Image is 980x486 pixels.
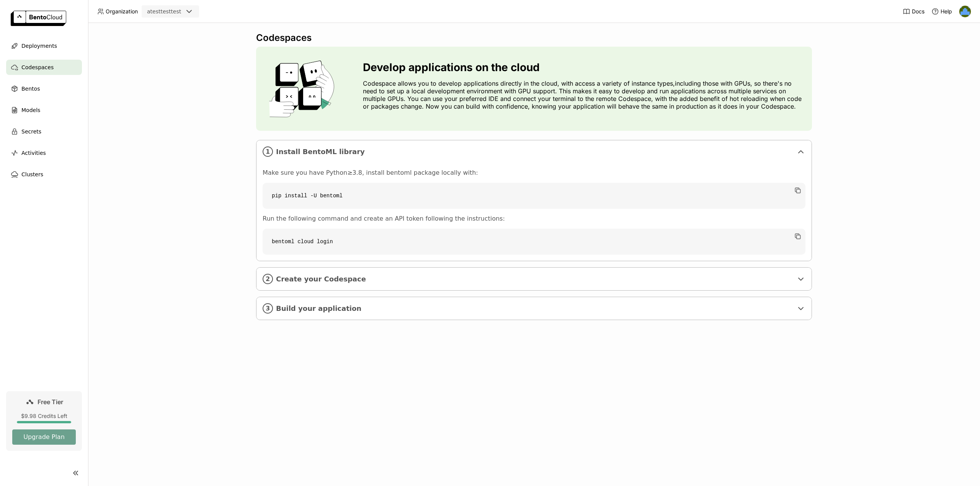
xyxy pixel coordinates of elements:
[182,8,183,16] input: Selected atesttesttest.
[21,84,40,93] span: Bentos
[38,398,63,406] span: Free Tier
[256,268,812,290] div: 2Create your Codespace
[256,32,812,44] div: Codespaces
[147,8,181,15] div: atesttesttest
[263,215,805,223] p: Run the following command and create an API token following the instructions:
[6,102,82,118] a: Models
[276,275,793,283] span: Create your Codespace
[931,8,952,15] div: Help
[21,106,40,115] span: Models
[11,11,66,26] img: logo
[21,63,54,72] span: Codespaces
[276,304,793,313] span: Build your application
[263,146,273,157] i: 1
[6,391,82,451] a: Free Tier$9.98 Credits LeftUpgrade Plan
[263,229,805,255] code: bentoml cloud login
[912,8,924,15] span: Docs
[21,170,43,179] span: Clusters
[959,6,971,17] img: Fidel R
[941,8,952,15] span: Help
[256,140,812,163] div: 1Install BentoML library
[903,8,924,15] a: Docs
[363,80,806,110] p: Codespace allows you to develop applications directly in the cloud, with access a variety of inst...
[6,81,82,96] a: Bentos
[21,148,46,158] span: Activities
[6,145,82,161] a: Activities
[6,38,82,54] a: Deployments
[6,60,82,75] a: Codespaces
[6,167,82,182] a: Clusters
[12,429,76,445] button: Upgrade Plan
[12,413,76,419] div: $9.98 Credits Left
[263,169,805,177] p: Make sure you have Python≥3.8, install bentoml package locally with:
[21,41,57,50] span: Deployments
[363,61,806,73] h3: Develop applications on the cloud
[263,274,273,284] i: 2
[262,60,345,117] img: cover onboarding
[276,148,793,156] span: Install BentoML library
[106,8,138,15] span: Organization
[6,124,82,139] a: Secrets
[256,297,812,320] div: 3Build your application
[263,303,273,314] i: 3
[263,183,805,209] code: pip install -U bentoml
[21,127,41,136] span: Secrets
